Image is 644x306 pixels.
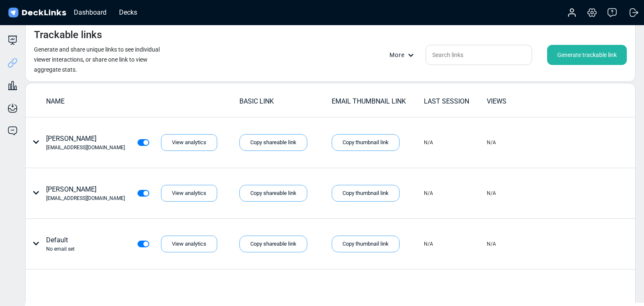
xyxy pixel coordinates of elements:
[46,235,75,253] div: Default
[424,189,433,197] div: N/A
[331,96,423,111] td: EMAIL THUMBNAIL LINK
[332,134,400,151] div: Copy thumbnail link
[239,134,307,151] div: Copy shareable link
[70,7,111,18] div: Dashboard
[424,240,433,248] div: N/A
[487,240,496,248] div: N/A
[426,45,532,65] input: Search links
[46,245,75,253] div: No email set
[46,194,125,202] div: [EMAIL_ADDRESS][DOMAIN_NAME]
[547,45,627,65] div: Generate trackable link
[115,7,141,18] div: Decks
[34,29,102,41] h4: Trackable links
[46,184,125,202] div: [PERSON_NAME]
[424,96,486,106] div: LAST SESSION
[7,7,68,19] img: DeckLinks
[46,134,125,151] div: [PERSON_NAME]
[46,96,239,106] div: NAME
[487,139,496,146] div: N/A
[161,134,217,151] div: View analytics
[239,96,331,111] td: BASIC LINK
[424,139,433,146] div: N/A
[390,51,419,60] div: More
[46,144,125,151] div: [EMAIL_ADDRESS][DOMAIN_NAME]
[332,185,400,202] div: Copy thumbnail link
[332,236,400,252] div: Copy thumbnail link
[161,236,217,252] div: View analytics
[487,189,496,197] div: N/A
[239,185,307,202] div: Copy shareable link
[34,46,160,73] small: Generate and share unique links to see individual viewer interactions, or share one link to view ...
[487,96,549,106] div: VIEWS
[161,185,217,202] div: View analytics
[239,236,307,252] div: Copy shareable link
